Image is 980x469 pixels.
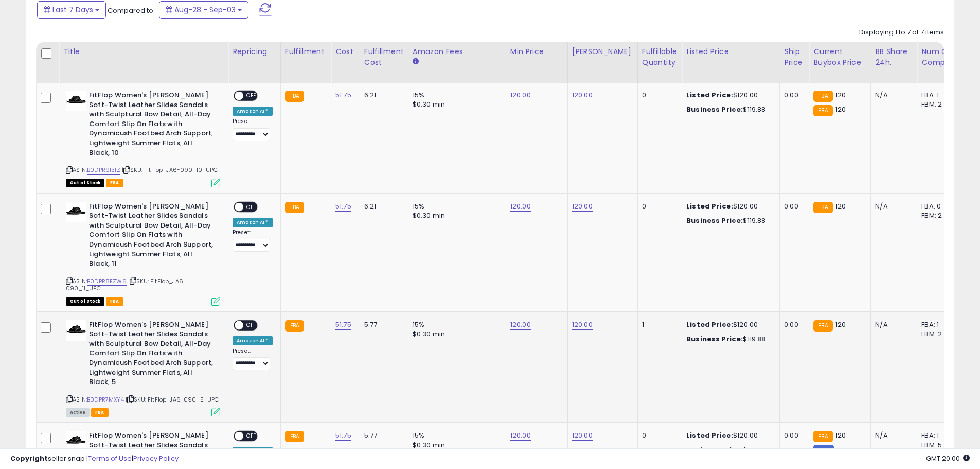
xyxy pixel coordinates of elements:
[63,46,224,57] div: Title
[243,92,260,100] span: OFF
[285,202,304,213] small: FBA
[686,216,743,225] b: Business Price:
[91,408,109,417] span: FBA
[108,6,155,15] span: Compared to:
[784,91,801,100] div: 0.00
[875,46,913,68] div: BB Share 24h.
[859,28,944,38] div: Displaying 1 to 7 of 7 items
[233,107,273,116] div: Amazon AI *
[233,218,273,227] div: Amazon AI *
[66,91,86,111] img: 21xRnc5zOyL._SL40_.jpg
[10,454,179,464] div: seller snap | |
[233,336,273,345] div: Amazon AI *
[510,320,531,330] a: 120.00
[510,201,531,212] a: 120.00
[89,320,214,390] b: FitFlop Women's [PERSON_NAME] Soft-Twist Leather Slides Sandals with Sculptural Bow Detail, All-D...
[642,46,678,68] div: Fulfillable Quantity
[89,202,214,271] b: FitFlop Women's [PERSON_NAME] Soft-Twist Leather Slides Sandals with Sculptural Bow Detail, All-D...
[921,91,955,100] div: FBA: 1
[159,1,248,19] button: Aug-28 - Sep-03
[122,166,218,174] span: | SKU: FitFlop_JA6-090_10_UPC
[335,430,351,441] a: 51.75
[66,277,186,292] span: | SKU: FitFlop_JA6-090_11_UPC
[784,202,801,211] div: 0.00
[364,91,400,100] div: 6.21
[87,395,124,404] a: B0DPR7MXY4
[335,46,355,57] div: Cost
[642,431,674,440] div: 0
[10,454,48,463] strong: Copyright
[335,201,351,212] a: 51.75
[335,90,351,100] a: 51.75
[686,91,772,100] div: $120.00
[572,46,633,57] div: [PERSON_NAME]
[133,454,179,463] a: Privacy Policy
[835,320,846,329] span: 120
[335,320,351,330] a: 51.75
[243,321,260,329] span: OFF
[642,202,674,211] div: 0
[572,320,593,330] a: 120.00
[413,91,498,100] div: 15%
[642,320,674,329] div: 1
[66,202,86,222] img: 21xRnc5zOyL._SL40_.jpg
[572,201,593,212] a: 120.00
[174,5,236,15] span: Aug-28 - Sep-03
[66,431,86,451] img: 21xRnc5zOyL._SL40_.jpg
[413,320,498,329] div: 15%
[243,202,260,211] span: OFF
[686,335,772,344] div: $119.88
[126,395,219,404] span: | SKU: FitFlop_JA6-090_5_UPC
[364,202,400,211] div: 6.21
[106,179,123,187] span: FBA
[285,91,304,102] small: FBA
[66,91,220,186] div: ASIN:
[813,105,832,116] small: FBA
[921,431,955,440] div: FBA: 1
[921,46,959,68] div: Num of Comp.
[813,202,832,213] small: FBA
[233,229,273,252] div: Preset:
[413,46,502,57] div: Amazon Fees
[87,166,120,175] a: B0DPR9131Z
[921,211,955,220] div: FBM: 2
[106,297,123,306] span: FBA
[686,201,733,211] b: Listed Price:
[510,46,563,57] div: Min Price
[686,320,733,329] b: Listed Price:
[413,57,419,66] small: Amazon Fees.
[572,90,593,100] a: 120.00
[88,454,132,463] a: Terms of Use
[921,320,955,329] div: FBA: 1
[66,320,86,341] img: 21xRnc5zOyL._SL40_.jpg
[784,320,801,329] div: 0.00
[835,90,846,100] span: 120
[784,431,801,440] div: 0.00
[364,320,400,329] div: 5.77
[926,454,970,463] span: 2025-09-12 20:00 GMT
[784,46,805,68] div: Ship Price
[233,46,276,57] div: Repricing
[66,202,220,305] div: ASIN:
[813,91,832,102] small: FBA
[285,46,327,57] div: Fulfillment
[875,320,909,329] div: N/A
[686,431,772,440] div: $120.00
[835,105,846,114] span: 120
[921,202,955,211] div: FBA: 0
[686,105,772,114] div: $119.88
[413,202,498,211] div: 15%
[921,100,955,109] div: FBM: 2
[572,430,593,441] a: 120.00
[364,431,400,440] div: 5.77
[686,334,743,344] b: Business Price:
[921,329,955,339] div: FBM: 2
[52,5,93,15] span: Last 7 Days
[37,1,106,19] button: Last 7 Days
[413,211,498,220] div: $0.30 min
[686,90,733,100] b: Listed Price:
[686,216,772,225] div: $119.88
[686,320,772,329] div: $120.00
[835,201,846,211] span: 120
[66,320,220,416] div: ASIN:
